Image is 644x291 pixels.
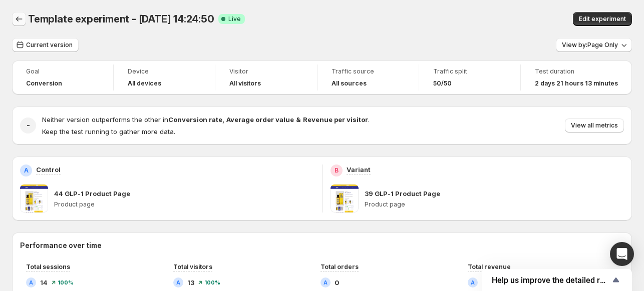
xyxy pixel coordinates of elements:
span: 100 % [58,279,74,285]
h2: A [29,279,33,285]
span: Total orders [320,263,359,270]
h2: - [27,120,30,130]
p: 39 GLP-1 Product Page [365,188,440,198]
span: 100 % [204,279,220,285]
span: 50/50 [433,79,452,87]
span: Neither version outperforms the other in . [42,115,370,123]
a: GoalConversion [26,66,99,88]
span: Conversion [26,79,62,87]
a: Test duration2 days 21 hours 13 minutes [535,66,618,88]
h2: Performance over time [20,240,624,250]
a: Traffic sourceAll sources [332,66,405,88]
h4: All sources [332,79,367,87]
p: Variant [347,164,371,174]
span: Traffic split [433,67,506,75]
h2: B [335,166,339,174]
span: Device [128,67,201,75]
h2: A [471,279,475,285]
h2: A [324,279,328,285]
button: Show survey - Help us improve the detailed report for A/B campaigns [492,274,622,286]
span: 14 [40,277,48,287]
span: Help us improve the detailed report for A/B campaigns [492,275,610,285]
span: View by: Page Only [562,41,618,49]
span: Current version [26,41,73,49]
a: Traffic split50/50 [433,66,506,88]
p: 44 GLP-1 Product Page [54,188,130,198]
span: Live [228,15,241,23]
h2: A [24,166,29,174]
img: 39 GLP-1 Product Page [331,184,359,212]
strong: Conversion rate [168,115,222,123]
h4: All visitors [229,79,261,87]
span: Template experiment - [DATE] 14:24:50 [28,13,214,25]
p: Product page [54,200,314,208]
h4: All devices [128,79,161,87]
span: Goal [26,67,99,75]
strong: & [296,115,301,123]
button: Current version [12,38,79,52]
span: Total sessions [26,263,70,270]
p: Product page [365,200,624,208]
span: Total revenue [468,263,511,270]
span: Visitor [229,67,302,75]
button: Back [12,12,26,26]
span: 0 [335,277,339,287]
button: Edit experiment [573,12,632,26]
button: View all metrics [565,118,624,132]
span: 2 days 21 hours 13 minutes [535,79,618,87]
span: Test duration [535,67,618,75]
div: Open Intercom Messenger [610,242,634,266]
button: View by:Page Only [556,38,632,52]
span: 13 [187,277,194,287]
strong: , [222,115,224,123]
span: Total visitors [173,263,212,270]
p: Control [36,164,61,174]
a: VisitorAll visitors [229,66,302,88]
h2: A [176,279,180,285]
span: Keep the test running to gather more data. [42,127,175,135]
img: 44 GLP-1 Product Page [20,184,48,212]
a: DeviceAll devices [128,66,201,88]
strong: Average order value [226,115,294,123]
span: View all metrics [571,121,618,129]
span: Traffic source [332,67,405,75]
span: Edit experiment [579,15,626,23]
strong: Revenue per visitor [303,115,368,123]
